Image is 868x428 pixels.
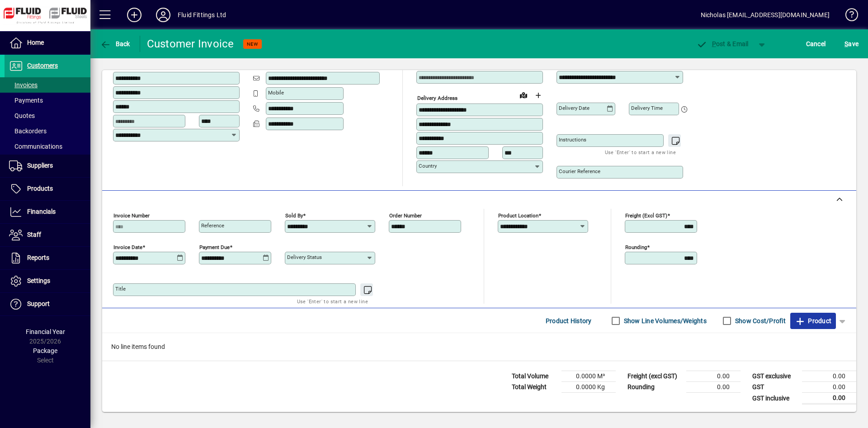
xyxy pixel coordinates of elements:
[748,382,802,393] td: GST
[5,155,90,177] a: Suppliers
[686,371,741,382] td: 0.00
[27,231,41,238] span: Staff
[5,123,90,139] a: Backorders
[5,77,90,93] a: Invoices
[27,300,50,307] span: Support
[100,40,130,47] span: Back
[5,93,90,108] a: Payments
[5,178,90,200] a: Products
[389,212,422,219] mat-label: Order number
[26,328,65,335] span: Financial Year
[5,32,90,54] a: Home
[507,382,561,393] td: Total Weight
[113,212,150,219] mat-label: Invoice number
[227,56,242,71] button: Copy to Delivery address
[149,7,178,23] button: Profile
[147,37,234,51] div: Customer Invoice
[542,313,595,329] button: Product History
[5,293,90,315] a: Support
[559,136,586,143] mat-label: Instructions
[561,382,616,393] td: 0.0000 Kg
[27,162,53,169] span: Suppliers
[795,314,831,328] span: Product
[802,371,856,382] td: 0.00
[9,127,47,135] span: Backorders
[844,37,859,51] span: ave
[98,36,132,52] button: Back
[696,40,749,47] span: ost & Email
[419,163,437,169] mat-label: Country
[790,313,836,329] button: Product
[9,81,38,89] span: Invoices
[285,212,303,219] mat-label: Sold by
[559,105,590,111] mat-label: Delivery date
[712,40,716,47] span: P
[5,247,90,269] a: Reports
[804,36,828,52] button: Cancel
[9,143,62,150] span: Communications
[507,371,561,382] td: Total Volume
[297,296,368,306] mat-hint: Use 'Enter' to start a new line
[27,277,50,284] span: Settings
[622,316,707,325] label: Show Line Volumes/Weights
[27,185,53,192] span: Products
[561,371,616,382] td: 0.0000 M³
[90,36,140,52] app-page-header-button: Back
[5,108,90,123] a: Quotes
[268,89,284,96] mat-label: Mobile
[120,7,149,23] button: Add
[247,41,258,47] span: NEW
[839,2,857,31] a: Knowledge Base
[623,382,686,393] td: Rounding
[802,393,856,404] td: 0.00
[5,201,90,223] a: Financials
[733,316,786,325] label: Show Cost/Profit
[546,314,592,328] span: Product History
[631,105,663,111] mat-label: Delivery time
[625,244,647,250] mat-label: Rounding
[806,37,826,51] span: Cancel
[27,39,44,46] span: Home
[115,286,126,292] mat-label: Title
[27,254,49,261] span: Reports
[802,382,856,393] td: 0.00
[623,371,686,382] td: Freight (excl GST)
[9,97,43,104] span: Payments
[531,88,545,103] button: Choose address
[842,36,861,52] button: Save
[199,244,230,250] mat-label: Payment due
[692,36,753,52] button: Post & Email
[213,56,227,71] a: View on map
[498,212,538,219] mat-label: Product location
[844,40,848,47] span: S
[27,62,58,69] span: Customers
[102,333,856,361] div: No line items found
[748,371,802,382] td: GST exclusive
[33,347,57,354] span: Package
[701,8,830,22] div: Nicholas [EMAIL_ADDRESS][DOMAIN_NAME]
[559,168,600,174] mat-label: Courier Reference
[605,147,676,157] mat-hint: Use 'Enter' to start a new line
[625,212,667,219] mat-label: Freight (excl GST)
[748,393,802,404] td: GST inclusive
[686,382,741,393] td: 0.00
[516,88,531,102] a: View on map
[5,270,90,292] a: Settings
[113,244,142,250] mat-label: Invoice date
[287,254,322,260] mat-label: Delivery status
[27,208,56,215] span: Financials
[5,139,90,154] a: Communications
[9,112,35,119] span: Quotes
[5,224,90,246] a: Staff
[178,8,226,22] div: Fluid Fittings Ltd
[201,222,224,229] mat-label: Reference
